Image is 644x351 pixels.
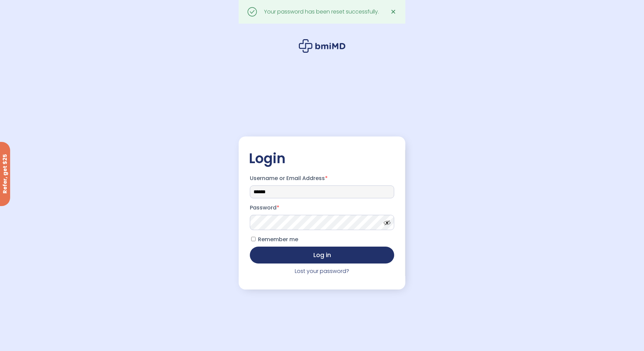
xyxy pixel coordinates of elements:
h2: Login [249,150,395,167]
span: Remember me [258,235,298,243]
button: Log in [250,247,394,264]
label: Password [250,202,394,213]
div: Your password has been reset successfully. [264,7,379,17]
a: ✕ [387,5,400,19]
span: ✕ [390,7,396,17]
input: Remember me [251,237,256,241]
a: Lost your password? [295,267,349,275]
label: Username or Email Address [250,173,394,184]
